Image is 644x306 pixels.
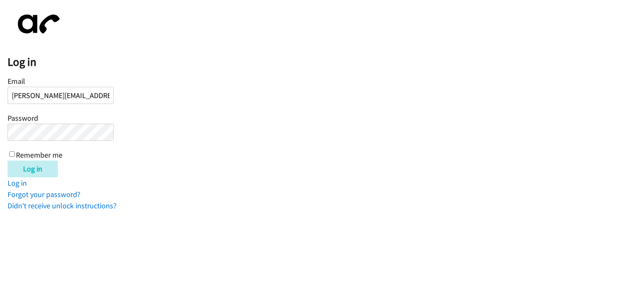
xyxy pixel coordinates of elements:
label: Password [8,113,38,123]
a: Forgot your password? [8,189,80,199]
a: Didn't receive unlock instructions? [8,201,117,210]
a: Log in [8,178,27,188]
label: Remember me [16,150,62,160]
input: Log in [8,161,58,177]
img: aphone-8a226864a2ddd6a5e75d1ebefc011f4aa8f32683c2d82f3fb0802fe031f96514.svg [8,8,66,41]
h2: Log in [8,55,644,69]
label: Email [8,76,25,86]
